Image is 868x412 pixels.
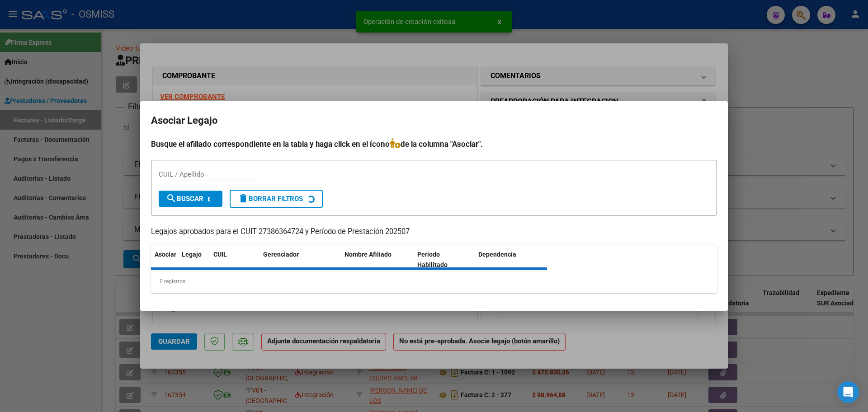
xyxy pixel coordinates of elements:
[155,251,176,258] span: Asociar
[230,190,323,208] button: Borrar Filtros
[238,195,303,203] span: Borrar Filtros
[341,245,414,275] datatable-header-cell: Nombre Afiliado
[475,245,547,275] datatable-header-cell: Dependencia
[417,251,448,268] span: Periodo Habilitado
[178,245,210,275] datatable-header-cell: Legajo
[151,138,717,150] h4: Busque el afiliado correspondiente en la tabla y haga click en el ícono de la columna "Asociar".
[151,226,717,238] p: Legajos aprobados para el CUIT 27386364724 y Período de Prestación 202507
[414,245,475,275] datatable-header-cell: Periodo Habilitado
[182,251,202,258] span: Legajo
[263,251,299,258] span: Gerenciador
[166,193,177,204] mat-icon: search
[210,245,259,275] datatable-header-cell: CUIL
[151,112,717,129] h2: Asociar Legajo
[837,381,859,403] div: Open Intercom Messenger
[151,245,178,275] datatable-header-cell: Asociar
[159,191,222,207] button: Buscar
[238,193,249,204] mat-icon: delete
[151,270,717,293] div: 0 registros
[478,251,516,258] span: Dependencia
[344,251,392,258] span: Nombre Afiliado
[259,245,341,275] datatable-header-cell: Gerenciador
[213,251,227,258] span: CUIL
[166,195,203,203] span: Buscar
